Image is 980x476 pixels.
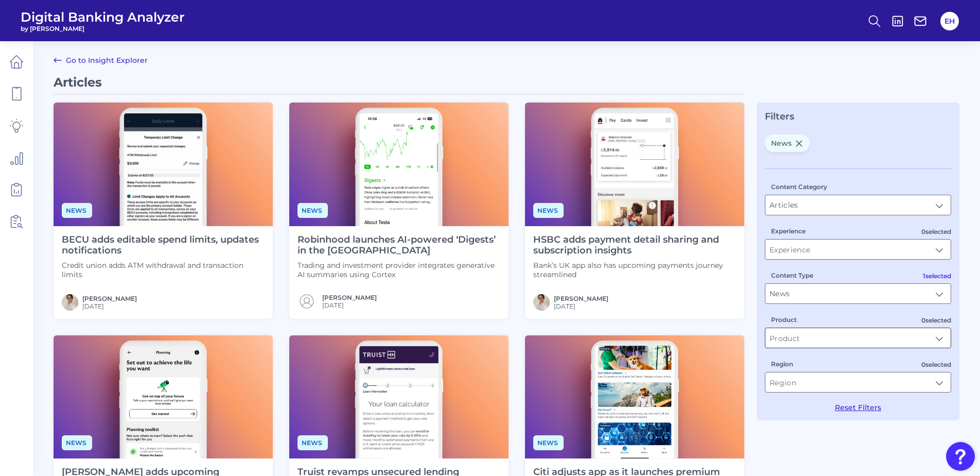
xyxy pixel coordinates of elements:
a: News [297,205,328,215]
label: Product [771,316,797,324]
label: Region [771,360,793,368]
a: News [62,205,92,215]
h4: Robinhood launches AI-powered ‘Digests’ in the [GEOGRAPHIC_DATA] [297,234,500,257]
span: News [533,203,564,218]
input: Experience [765,240,951,259]
img: MIchael McCaw [62,294,78,311]
span: Filters [765,111,794,122]
span: News [297,203,328,218]
a: [PERSON_NAME] [322,294,377,301]
img: News - Phone (2).png [54,103,273,226]
span: by [PERSON_NAME] [21,25,185,32]
button: Reset Filters [835,403,881,412]
span: News [62,203,92,218]
a: News [62,437,92,447]
span: [DATE] [554,302,608,310]
label: Experience [771,227,806,235]
span: [DATE] [322,301,377,309]
p: Trading and investment provider integrates generative AI summaries using Cortex [297,261,500,279]
label: Content Category [771,183,827,191]
span: News [765,134,810,152]
p: Bank’s UK app also has upcoming payments journey streamlined [533,261,736,279]
span: Digital Banking Analyzer [21,9,185,25]
span: News [297,435,328,450]
a: News [533,205,564,215]
span: Articles [54,75,102,90]
img: MIchael McCaw [533,294,550,311]
a: [PERSON_NAME] [554,295,608,302]
span: News [533,435,564,450]
a: News [297,437,328,447]
img: News - Phone (1).png [289,103,509,226]
label: Content Type [771,271,813,279]
span: News [62,435,92,450]
p: Credit union adds ATM withdrawal and transaction limits [62,261,265,279]
h4: HSBC adds payment detail sharing and subscription insights [533,234,736,257]
button: Open Resource Center [946,442,975,471]
img: News - Phone (1).png [525,335,744,459]
img: News - Phone (3).png [289,335,509,459]
h4: BECU adds editable spend limits, updates notifications [62,234,265,257]
input: Region [765,372,951,392]
a: [PERSON_NAME] [82,295,137,302]
a: News [533,437,564,447]
img: News - Phone.png [525,103,744,226]
img: News - Phone (4).png [54,335,273,459]
a: Go to Insight Explorer [54,54,148,66]
button: EH [940,12,959,30]
span: [DATE] [82,302,137,310]
input: Product [765,328,951,348]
